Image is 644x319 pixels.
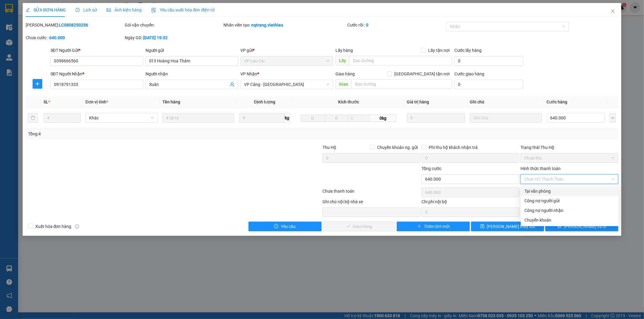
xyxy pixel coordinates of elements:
[366,23,368,27] b: 0
[421,198,519,207] div: Chi phí nội bộ
[75,224,79,229] span: info-circle
[85,99,108,104] span: Đơn vị tính
[143,35,168,40] b: [DATE] 19:32
[564,223,606,230] span: [PERSON_NAME] và In
[32,38,58,47] strong: 02143888555, 0243777888
[322,145,336,150] span: Thu Hộ
[33,223,74,230] span: Xuất hóa đơn hàng
[487,223,535,230] span: [PERSON_NAME] thay đổi
[27,5,57,18] strong: VIỆT HIẾU LOGISTIC
[26,8,66,12] span: SỬA ĐƠN HÀNG
[335,71,355,76] span: Giao hàng
[33,81,42,86] span: plus
[244,80,330,89] span: VP Cảng - Hà Nội
[252,23,284,27] b: nqtrang.viethieu
[151,8,156,13] img: icon
[248,222,322,231] button: exclamation-circleYêu cầu
[162,99,180,104] span: Tên hàng
[417,224,421,229] span: plus
[162,113,235,123] input: VD: Bàn, Ghế
[426,144,480,151] span: Phí thu hộ khách nhận trả
[610,113,616,123] button: plus
[107,8,142,12] span: Ảnh kiện hàng
[244,56,330,65] span: VP Lào Cai
[107,8,111,12] span: picture
[467,96,544,108] th: Ghi chú
[254,99,275,104] span: Định lượng
[323,222,396,231] button: checkGiao hàng
[338,99,359,104] span: Kích thước
[335,56,349,65] span: Lấy
[125,34,223,41] div: Ngày GD:
[454,48,482,53] label: Cước lấy hàng
[50,47,143,54] div: SĐT Người Gửi
[26,8,30,12] span: edit
[521,144,618,151] div: Trạng thái Thu Hộ
[26,33,52,43] strong: TĐ chuyển phát:
[26,34,123,41] div: Chưa cước :
[281,223,296,230] span: Yêu cầu
[521,166,561,171] label: Hình thức thanh toán
[322,198,420,207] div: Ghi chú nội bộ nhà xe
[407,99,429,104] span: Giá trị hàng
[59,23,88,27] b: LC0808250256
[26,22,123,28] div: [PERSON_NAME]:
[454,71,484,76] label: Cước giao hàng
[351,79,452,89] input: Dọc đường
[470,113,542,123] input: Ghi Chú
[524,207,615,214] div: Công nợ người nhận
[301,115,325,122] input: D
[604,3,621,20] button: Close
[547,99,568,104] span: Cước hàng
[454,56,523,66] input: Cước lấy hàng
[424,223,450,230] span: Thêm ĐH mới
[524,197,615,204] div: Công nợ người gửi
[151,8,215,12] span: Yêu cầu xuất hóa đơn điện tử
[349,56,452,65] input: Dọc đường
[335,48,353,53] span: Lấy hàng
[426,47,452,54] span: Lấy tận nơi
[75,8,80,12] span: clock-circle
[397,222,470,231] button: plusThêm ĐH mới
[407,113,465,123] input: 0
[28,131,248,137] div: Tổng: 4
[557,224,562,229] span: printer
[125,22,223,28] div: Gói vận chuyển:
[375,144,420,151] span: Chuyển khoản ng. gửi
[2,18,25,41] img: logo
[610,9,615,14] span: close
[89,113,154,122] span: Khác
[471,222,544,231] button: save[PERSON_NAME] thay đổi
[524,217,615,223] div: Chuyển khoản
[370,115,396,122] span: 0kg
[392,71,452,77] span: [GEOGRAPHIC_DATA] tận nơi
[27,19,57,32] strong: PHIẾU GỬI HÀNG
[146,71,238,77] div: Người nhận
[521,196,619,206] div: Cước gửi hàng sẽ được ghi vào công nợ của người gửi
[33,79,42,89] button: plus
[421,166,441,171] span: Tổng cước
[524,188,615,194] div: Tại văn phòng
[75,8,97,12] span: Lịch sử
[224,22,346,28] div: Nhân viên tạo:
[347,22,445,28] div: Cước rồi :
[325,115,349,122] input: R
[348,115,370,122] input: C
[524,175,615,184] span: Chọn HT Thanh Toán
[322,188,421,198] div: Chưa thanh toán
[545,222,618,231] button: printer[PERSON_NAME] và In
[50,71,143,77] div: SĐT Người Nhận
[454,80,523,89] input: Cước giao hàng
[274,224,278,229] span: exclamation-circle
[335,79,351,89] span: Giao
[524,153,615,163] span: Chưa thu
[28,113,38,123] button: delete
[49,35,65,40] b: 640.000
[241,71,258,76] span: VP Nhận
[230,82,235,87] span: user-add
[43,99,48,104] span: SL
[241,47,333,54] div: VP gửi
[480,224,485,229] span: save
[284,113,290,123] span: kg
[59,35,95,41] span: LC0808250256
